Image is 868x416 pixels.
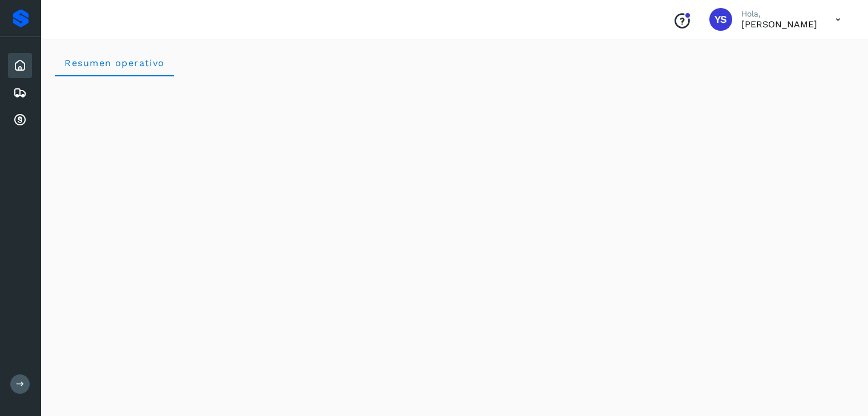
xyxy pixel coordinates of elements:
span: Resumen operativo [64,58,165,68]
div: Cuentas por cobrar [8,108,32,133]
div: Inicio [8,53,32,78]
div: Embarques [8,80,32,105]
p: YURICXI SARAHI CANIZALES AMPARO [741,19,817,30]
p: Hola, [741,9,817,19]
